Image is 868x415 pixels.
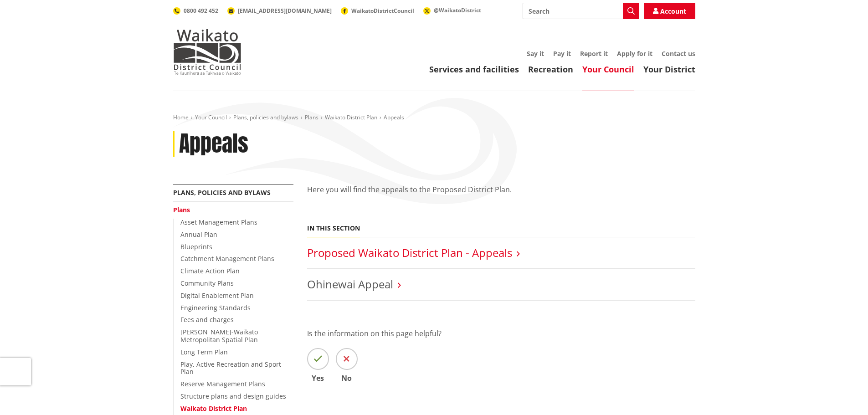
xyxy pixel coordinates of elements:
[580,49,608,58] a: Report it
[195,113,227,121] a: Your Council
[553,49,571,58] a: Pay it
[233,113,298,121] a: Plans, policies and bylaws
[617,49,652,58] a: Apply for it
[180,348,228,356] a: Long Term Plan
[180,218,257,226] a: Asset Management Plans
[305,113,318,121] a: Plans
[179,131,248,157] h1: Appeals
[180,360,281,376] a: Play, Active Recreation and Sport Plan
[180,315,234,324] a: Fees and charges
[434,6,481,14] span: @WaikatoDistrict
[307,328,695,339] p: Is the information on this page helpful?
[180,266,240,275] a: Climate Action Plan
[644,3,695,19] a: Account
[523,3,639,19] input: Search input
[184,7,218,15] span: 0800 492 452
[227,7,332,15] a: [EMAIL_ADDRESS][DOMAIN_NAME]
[180,230,217,239] a: Annual Plan
[307,374,329,382] span: Yes
[325,113,377,121] a: Waikato District Plan
[180,254,274,263] a: Catchment Management Plans
[429,64,519,75] a: Services and facilities
[180,303,251,312] a: Engineering Standards
[307,277,393,292] a: Ohinewai Appeal
[180,404,247,413] a: Waikato District Plan
[384,113,404,121] span: Appeals
[180,392,286,400] a: Structure plans and design guides
[238,7,332,15] span: [EMAIL_ADDRESS][DOMAIN_NAME]
[336,374,358,382] span: No
[307,245,512,260] a: Proposed Waikato District Plan - Appeals
[423,6,481,14] a: @WaikatoDistrict
[180,328,258,344] a: [PERSON_NAME]-Waikato Metropolitan Spatial Plan
[173,205,190,214] a: Plans
[180,379,265,388] a: Reserve Management Plans
[307,184,695,195] p: Here you will find the appeals to the Proposed District Plan.
[307,225,360,232] h5: In this section
[180,291,254,300] a: Digital Enablement Plan
[582,64,634,75] a: Your Council
[662,49,695,58] a: Contact us
[173,114,695,122] nav: breadcrumb
[528,64,573,75] a: Recreation
[643,64,695,75] a: Your District
[173,113,189,121] a: Home
[180,279,234,287] a: Community Plans
[527,49,544,58] a: Say it
[341,7,414,15] a: WaikatoDistrictCouncil
[351,7,414,15] span: WaikatoDistrictCouncil
[826,377,859,410] iframe: Messenger Launcher
[173,7,218,15] a: 0800 492 452
[173,29,241,75] img: Waikato District Council - Te Kaunihera aa Takiwaa o Waikato
[180,242,212,251] a: Blueprints
[173,188,271,197] a: Plans, policies and bylaws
